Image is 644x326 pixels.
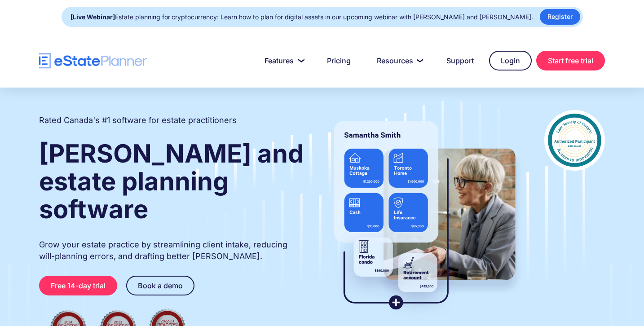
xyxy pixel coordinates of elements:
[489,51,532,70] a: Login
[126,276,194,295] a: Book a demo
[39,138,304,225] strong: [PERSON_NAME] and estate planning software
[436,52,485,70] a: Support
[39,115,237,126] h2: Rated Canada's #1 software for estate practitioners
[536,51,605,70] a: Start free trial
[366,52,431,70] a: Resources
[316,52,362,70] a: Pricing
[39,276,117,295] a: Free 14-day trial
[39,239,305,262] p: Grow your estate practice by streamlining client intake, reducing will-planning errors, and draft...
[540,9,580,25] a: Register
[39,53,147,69] a: home
[71,13,115,21] strong: [Live Webinar]
[323,110,526,321] img: estate planner showing wills to their clients, using eState Planner, a leading estate planning so...
[71,11,533,23] div: Estate planning for cryptocurrency: Learn how to plan for digital assets in our upcoming webinar ...
[254,52,312,70] a: Features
